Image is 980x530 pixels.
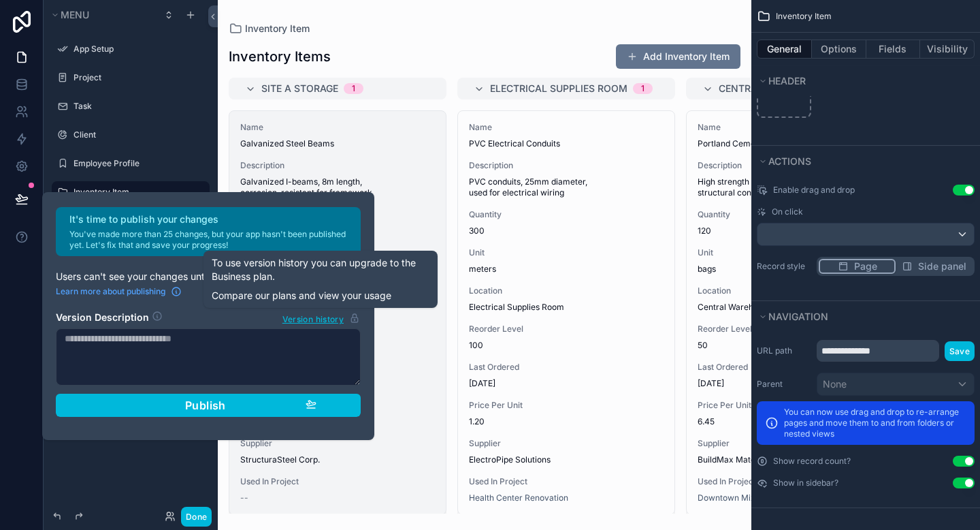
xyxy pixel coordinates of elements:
[698,122,892,133] span: Name
[773,185,855,196] span: Enable drag and drop
[686,110,904,515] a: NamePortland CementDescriptionHigh strength portland cement for structural concrete applicationsQ...
[698,138,892,149] span: Portland Cement
[698,400,892,411] span: Price Per Unit
[469,340,664,351] span: 100
[212,256,429,302] div: To use version history you can upgrade to the Business plan.
[240,160,435,171] span: Description
[698,324,892,334] span: Reorder Level
[698,285,892,296] span: Location
[757,40,812,59] button: General
[261,82,338,95] span: Site A Storage
[229,47,331,66] h1: Inventory Items
[698,476,892,487] span: Used In Project
[757,72,966,91] button: Header
[56,270,361,283] p: Users can't see your changes until you publish.
[698,378,892,389] span: [DATE]
[469,438,664,449] span: Supplier
[469,454,664,465] span: ElectroPipe Solutions
[181,507,212,527] button: Done
[469,416,664,427] span: 1.20
[698,247,892,258] span: Unit
[469,493,568,503] a: Health Center Renovation
[918,260,966,273] span: Side panel
[616,44,740,69] a: Add Inventory Item
[698,454,892,465] span: BuildMax Materials Inc.
[73,187,201,198] label: Inventory Item
[73,72,201,83] a: Project
[282,311,361,326] button: Version history
[212,289,429,302] a: Compare our plans and view your usage
[920,40,975,59] button: Visibility
[698,340,892,351] span: 50
[73,158,201,169] label: Employee Profile
[73,101,201,112] label: Task
[773,456,851,467] label: Show record count?
[240,493,248,503] span: --
[469,285,664,296] span: Location
[69,229,353,251] p: You've made more than 25 changes, but your app hasn't been published yet. Let's fix that and save...
[240,476,435,487] span: Used In Project
[469,225,664,236] span: 300
[776,11,832,22] span: Inventory Item
[823,377,847,391] span: None
[698,438,892,449] span: Supplier
[282,311,344,325] span: Version history
[757,345,811,356] label: URL path
[469,176,664,198] span: PVC conduits, 25mm diameter, used for electrical wiring
[457,110,675,515] a: NamePVC Electrical ConduitsDescriptionPVC conduits, 25mm diameter, used for electrical wiringQuan...
[469,400,664,411] span: Price Per Unit
[698,302,892,313] span: Central Warehouse
[69,213,353,226] h2: It's time to publish your changes
[469,362,664,373] span: Last Ordered
[469,138,664,149] span: PVC Electrical Conduits
[229,110,446,515] a: NameGalvanized Steel BeamsDescriptionGalvanized I-beams, 8m length, corrosion-resistant for frame...
[240,438,435,449] span: Supplier
[698,160,892,171] span: Description
[73,44,201,54] label: App Setup
[469,302,664,313] span: Electrical Supplies Room
[757,152,966,171] button: Actions
[240,454,435,465] span: StructuraSteel Corp.
[469,247,664,258] span: Unit
[240,122,435,133] span: Name
[490,82,627,95] span: Electrical Supplies Room
[56,286,165,297] span: Learn more about publishing
[719,82,826,95] span: Central Warehouse
[698,416,892,427] span: 6.45
[698,362,892,373] span: Last Ordered
[229,22,310,35] a: Inventory Item
[698,493,821,503] span: Downtown Mixed-Use Complex
[185,399,226,412] span: Publish
[854,260,877,273] span: Page
[469,324,664,334] span: Reorder Level
[772,206,803,217] span: On click
[784,407,966,439] p: You can now use drag and drop to re-arrange pages and move them to and from folders or nested views
[73,129,201,140] label: Client
[768,155,811,167] span: Actions
[56,286,182,297] a: Learn more about publishing
[768,311,828,322] span: Navigation
[641,83,644,94] div: 1
[698,264,892,275] span: bags
[469,209,664,220] span: Quantity
[61,9,89,20] span: Menu
[240,176,435,198] span: Galvanized I-beams, 8m length, corrosion-resistant for framework
[773,478,838,488] label: Show in sidebar?
[757,307,966,326] button: Navigation
[469,122,664,133] span: Name
[56,394,361,417] button: Publish
[757,379,811,390] label: Parent
[698,209,892,220] span: Quantity
[469,476,664,487] span: Used In Project
[469,378,664,389] span: [DATE]
[56,311,149,326] h2: Version Description
[698,176,892,198] span: High strength portland cement for structural concrete applications
[245,22,310,35] span: Inventory Item
[469,160,664,171] span: Description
